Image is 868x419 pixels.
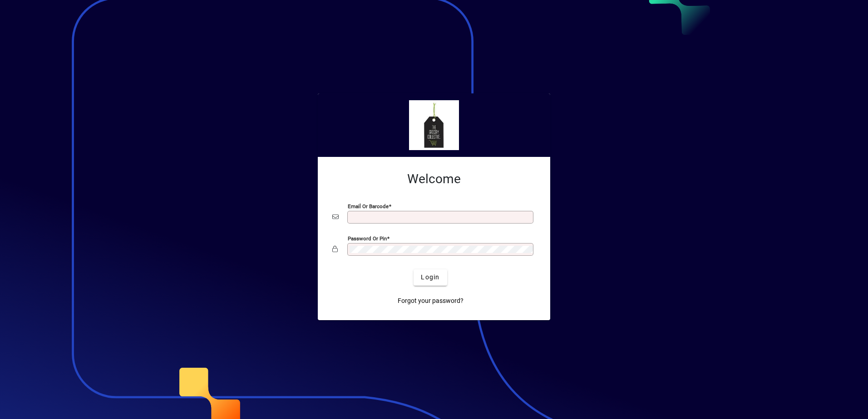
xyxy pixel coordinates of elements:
h2: Welcome [332,171,536,187]
span: Login [421,273,439,282]
mat-label: Password or Pin [348,235,387,241]
mat-label: Email or Barcode [348,203,389,209]
span: Forgot your password? [398,296,464,306]
button: Login [414,269,447,286]
a: Forgot your password? [394,293,467,309]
